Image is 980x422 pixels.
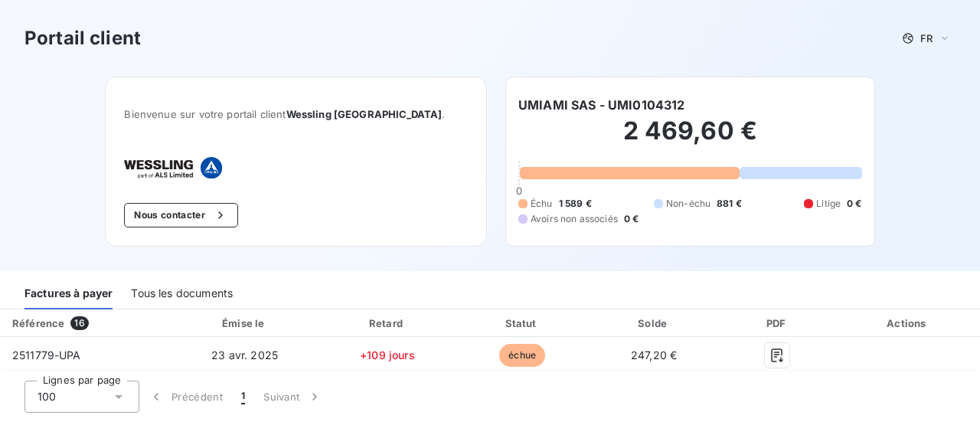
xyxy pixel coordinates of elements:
[38,389,56,404] span: 100
[531,197,553,211] span: Échu
[816,197,841,211] span: Litige
[624,212,639,226] span: 0 €
[12,317,64,329] div: Référence
[232,381,254,413] button: 1
[174,316,316,331] div: Émise le
[322,316,452,331] div: Retard
[70,316,88,330] span: 16
[211,348,278,361] span: 23 avr. 2025
[124,108,468,120] span: Bienvenue sur votre portail client .
[722,316,833,331] div: PDF
[254,381,332,413] button: Suivant
[516,185,522,197] span: 0
[717,197,742,211] span: 881 €
[12,348,81,361] span: 2511779-UPA
[459,316,586,331] div: Statut
[531,212,618,226] span: Avoirs non associés
[559,197,592,211] span: 1 589 €
[24,25,141,52] h3: Portail client
[139,381,232,413] button: Précédent
[24,277,113,309] div: Factures à payer
[631,348,677,361] span: 247,20 €
[124,203,237,227] button: Nous contacter
[360,348,415,361] span: +109 jours
[518,96,684,114] h6: UMIAMI SAS - UMI0104312
[286,108,443,120] span: Wessling [GEOGRAPHIC_DATA]
[124,157,222,178] img: Company logo
[241,389,245,404] span: 1
[666,197,710,211] span: Non-échu
[839,316,977,331] div: Actions
[592,316,716,331] div: Solde
[499,344,545,367] span: échue
[518,116,862,162] h2: 2 469,60 €
[131,277,233,309] div: Tous les documents
[920,32,933,44] span: FR
[847,197,861,211] span: 0 €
